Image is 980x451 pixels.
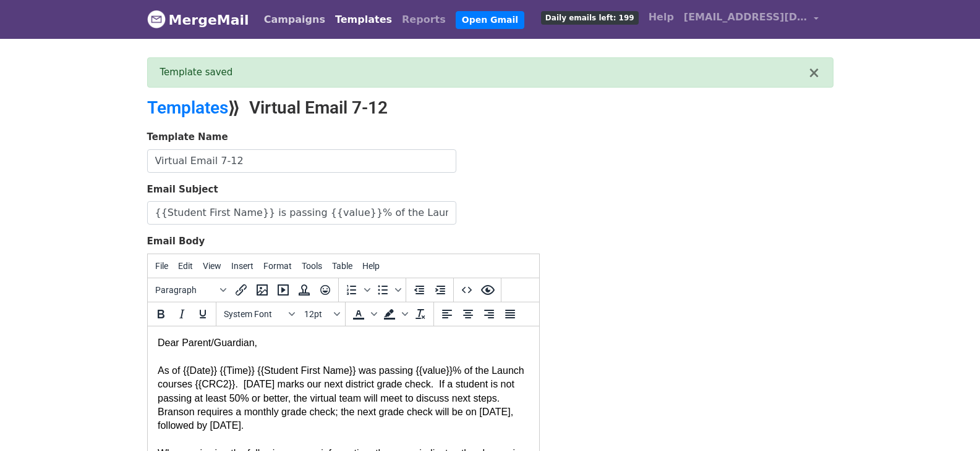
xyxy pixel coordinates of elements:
[807,65,820,80] button: ×
[231,279,252,300] button: Insert/edit link
[273,279,294,300] button: Insert/edit media
[147,97,228,118] a: Templates
[160,65,808,80] div: Template saved
[299,304,343,325] button: Font sizes
[348,304,379,325] div: Text color
[10,189,381,203] div: {{Blurb}}
[150,279,231,300] button: Blocks
[10,10,381,383] div: Dear Parent/Guardian,
[684,10,807,25] span: [EMAIL_ADDRESS][DOMAIN_NAME]
[147,97,599,118] h2: ⟫ Virtual Email 7-12
[437,304,458,325] button: Align left
[203,261,221,271] span: View
[302,261,322,271] span: Tools
[479,304,500,325] button: Align right
[231,261,254,271] span: Insert
[379,304,410,325] div: Background color
[409,279,430,300] button: Decrease indent
[315,279,336,300] button: Emoticons
[178,261,193,271] span: Edit
[536,5,644,30] a: Daily emails left: 199
[155,285,216,295] span: Paragraph
[541,11,639,25] span: Daily emails left: 199
[330,7,397,32] a: Templates
[10,23,381,106] div: As of {{Date}} {{Time}} {{Student First Name}} was passing {{value}}% of the Launch courses {{CRC...
[679,5,824,34] a: [EMAIL_ADDRESS][DOMAIN_NAME]
[332,261,352,271] span: Table
[341,279,372,300] div: Numbered list
[456,279,477,300] button: Source code
[147,10,166,28] img: MergeMail logo
[147,130,228,144] label: Template Name
[263,261,292,271] span: Format
[294,279,315,300] button: Insert template
[147,183,218,197] label: Email Subject
[644,5,679,30] a: Help
[192,304,213,325] button: Underline
[918,392,980,451] iframe: Chat Widget
[259,7,330,32] a: Campaigns
[458,304,479,325] button: Align center
[372,279,403,300] div: Bullet list
[150,304,171,325] button: Bold
[171,304,192,325] button: Italic
[10,120,381,176] div: When reviewing the following course information, the arrow indicates the change in grade from las...
[219,304,299,325] button: Fonts
[397,7,451,32] a: Reports
[410,304,431,325] button: Clear formatting
[430,279,451,300] button: Increase indent
[252,279,273,300] button: Insert/edit image
[304,309,331,319] span: 12pt
[147,7,249,33] a: MergeMail
[477,279,498,300] button: Preview
[500,304,521,325] button: Justify
[155,261,168,271] span: File
[456,11,524,29] a: Open Gmail
[224,309,284,319] span: System Font
[362,261,380,271] span: Help
[147,234,205,249] label: Email Body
